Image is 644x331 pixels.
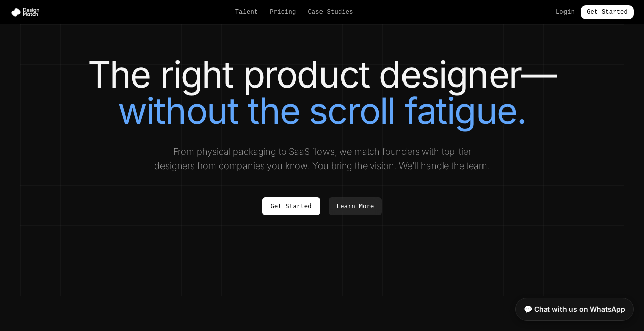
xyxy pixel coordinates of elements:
[40,56,604,129] h1: The right product designer—
[118,89,526,132] span: without the scroll fatigue.
[10,7,44,17] img: Design Match
[329,197,382,215] a: Learn More
[556,8,575,16] a: Login
[235,8,258,16] a: Talent
[153,145,491,173] p: From physical packaging to SaaS flows, we match founders with top-tier designers from companies y...
[515,298,634,321] a: 💬 Chat with us on WhatsApp
[308,8,353,16] a: Case Studies
[270,8,296,16] a: Pricing
[262,197,320,215] a: Get Started
[581,5,634,19] a: Get Started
